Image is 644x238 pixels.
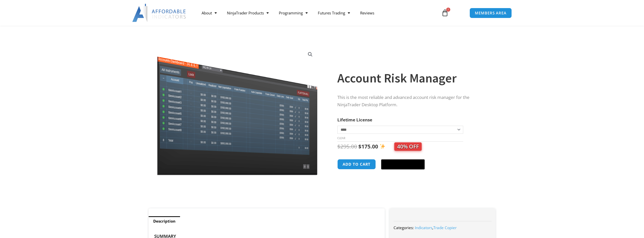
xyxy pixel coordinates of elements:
a: Clear options [337,136,345,140]
label: Lifetime License [337,117,372,123]
span: 1 [446,8,450,12]
img: Screenshot 2024-08-26 15462845454 [156,46,319,176]
span: $ [358,143,361,150]
a: 1 [434,6,456,20]
span: , [415,225,457,230]
button: Buy with GPay [381,159,425,169]
a: Indicators [415,225,432,230]
a: NinjaTrader Products [222,7,274,19]
a: Reviews [355,7,379,19]
a: About [197,7,222,19]
a: Trade Copier [433,225,457,230]
a: Futures Trading [313,7,355,19]
img: LogoAI | Affordable Indicators – NinjaTrader [132,4,187,22]
bdi: 295.00 [337,143,357,150]
button: Add to cart [337,159,376,169]
a: Programming [274,7,313,19]
span: 40% OFF [394,142,422,151]
p: This is the most reliable and advanced account risk manager for the NinjaTrader Desktop Platform. [337,94,485,109]
h1: Account Risk Manager [337,69,485,87]
span: MEMBERS AREA [475,11,506,15]
span: Categories: [394,225,414,230]
bdi: 175.00 [358,143,378,150]
a: View full-screen image gallery [306,50,315,59]
nav: Menu [197,7,436,19]
a: Description [149,216,180,226]
span: $ [337,143,340,150]
img: ✨ [380,144,385,149]
a: MEMBERS AREA [470,8,512,18]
